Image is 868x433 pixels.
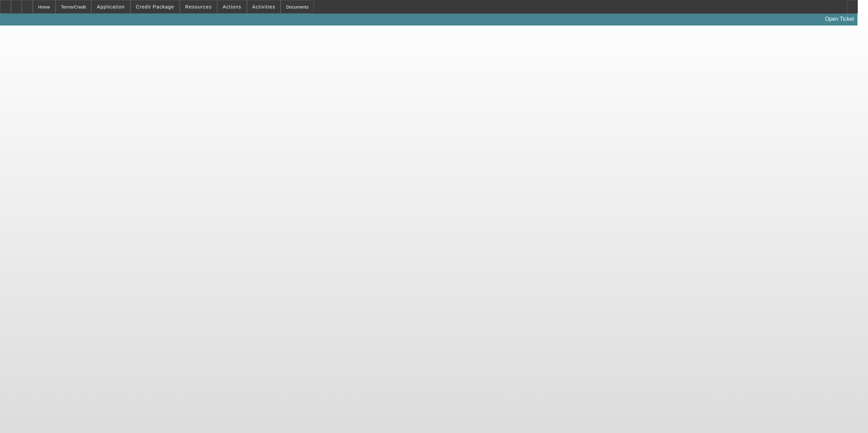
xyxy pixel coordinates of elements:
span: Application [97,4,125,10]
button: Actions [218,0,247,13]
span: Resources [185,4,212,10]
span: Actions [223,4,241,10]
button: Resources [180,0,217,13]
span: Credit Package [136,4,174,10]
button: Activities [247,0,281,13]
button: Credit Package [131,0,179,13]
a: Open Ticket [822,13,857,25]
button: Application [92,0,130,13]
span: Activities [252,4,275,10]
